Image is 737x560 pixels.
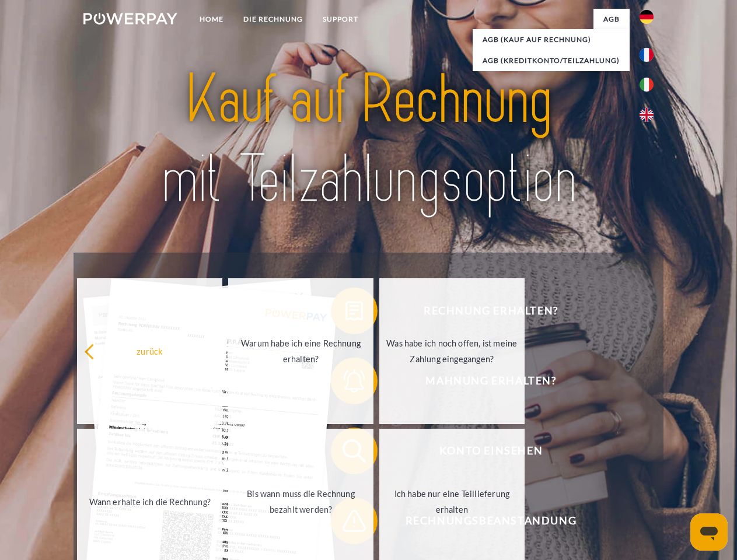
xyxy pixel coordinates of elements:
[379,278,525,424] a: Was habe ich noch offen, ist meine Zahlung eingegangen?
[473,29,630,50] a: AGB (Kauf auf Rechnung)
[640,108,654,122] img: en
[84,343,215,359] div: zurück
[111,56,626,223] img: title-powerpay_de.svg
[84,494,215,509] div: Wann erhalte ich die Rechnung?
[83,13,177,24] img: logo-powerpay-white.svg
[235,335,366,367] div: Warum habe ich eine Rechnung erhalten?
[386,486,518,517] div: Ich habe nur eine Teillieferung erhalten
[593,9,630,30] a: agb
[640,48,654,62] img: fr
[690,513,728,551] iframe: Button to launch messaging window
[313,9,368,30] a: SUPPORT
[640,78,654,92] img: it
[235,486,366,517] div: Bis wann muss die Rechnung bezahlt werden?
[386,335,518,367] div: Was habe ich noch offen, ist meine Zahlung eingegangen?
[473,50,630,71] a: AGB (Kreditkonto/Teilzahlung)
[640,10,654,24] img: de
[190,9,233,30] a: Home
[233,9,313,30] a: DIE RECHNUNG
